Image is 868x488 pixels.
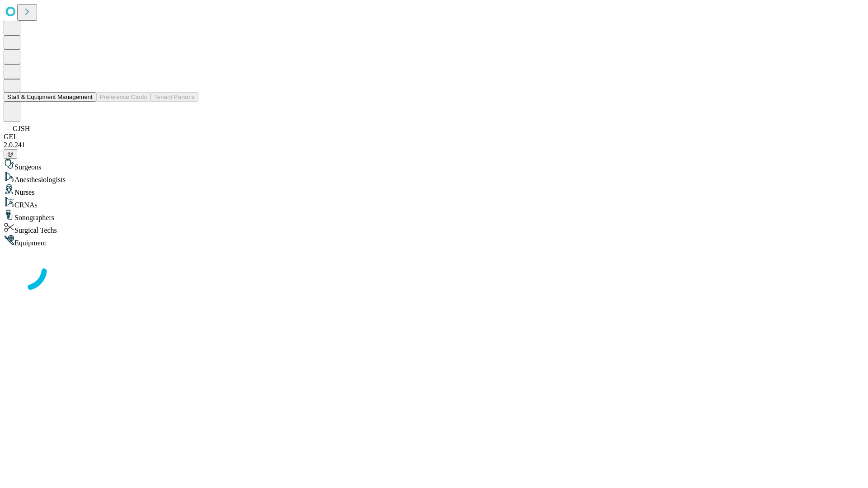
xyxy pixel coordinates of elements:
[13,125,30,132] span: GJSH
[4,92,96,102] button: Staff & Equipment Management
[4,184,864,197] div: Nurses
[4,209,864,222] div: Sonographers
[4,222,864,235] div: Surgical Techs
[4,149,17,159] button: @
[4,171,864,184] div: Anesthesiologists
[4,133,864,141] div: GEI
[4,159,864,171] div: Surgeons
[4,197,864,209] div: CRNAs
[96,92,151,102] button: Preference Cards
[4,141,864,149] div: 2.0.241
[7,150,14,157] span: @
[151,92,198,102] button: Tenant Params
[4,235,864,247] div: Equipment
